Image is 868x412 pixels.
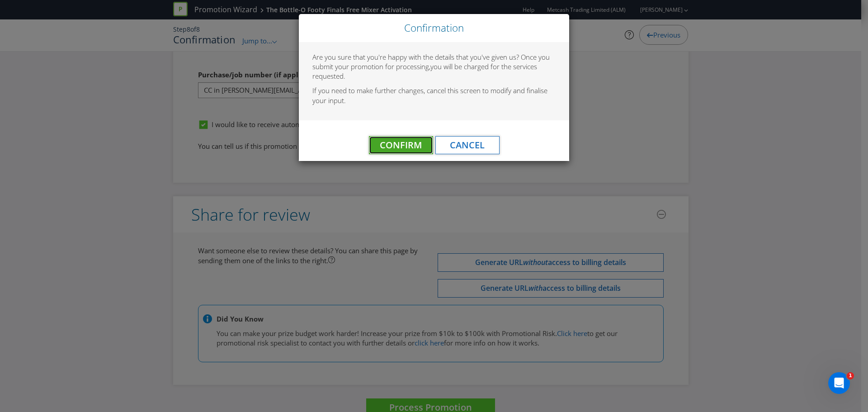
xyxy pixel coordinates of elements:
[450,139,485,151] span: Cancel
[312,62,537,81] span: you will be charged for the services requested
[847,372,854,379] span: 1
[404,21,464,35] span: Confirmation
[828,372,850,394] iframe: Intercom live chat
[344,71,345,81] span: .
[380,139,422,151] span: Confirm
[312,86,556,105] p: If you need to make further changes, cancel this screen to modify and finalise your input.
[369,136,433,154] button: Confirm
[312,52,550,71] span: Are you sure that you're happy with the details that you've given us? Once you submit your promot...
[435,136,500,154] button: Cancel
[299,14,569,42] div: Close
